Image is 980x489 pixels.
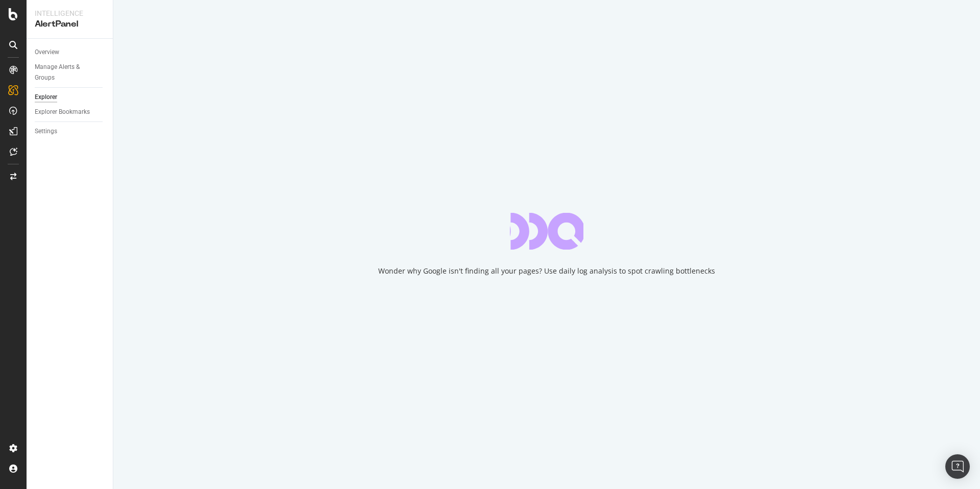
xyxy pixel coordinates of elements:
div: Settings [35,126,57,137]
a: Manage Alerts & Groups [35,62,106,83]
a: Overview [35,47,106,58]
a: Settings [35,126,106,137]
div: Explorer Bookmarks [35,107,90,117]
div: Explorer [35,92,57,103]
div: Intelligence [35,8,105,18]
div: animation [510,213,583,250]
div: Open Intercom Messenger [945,454,970,479]
div: AlertPanel [35,18,105,30]
a: Explorer [35,92,106,103]
div: Wonder why Google isn't finding all your pages? Use daily log analysis to spot crawling bottlenecks [378,266,715,276]
div: Manage Alerts & Groups [35,62,96,83]
a: Explorer Bookmarks [35,107,106,117]
div: Overview [35,47,59,58]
